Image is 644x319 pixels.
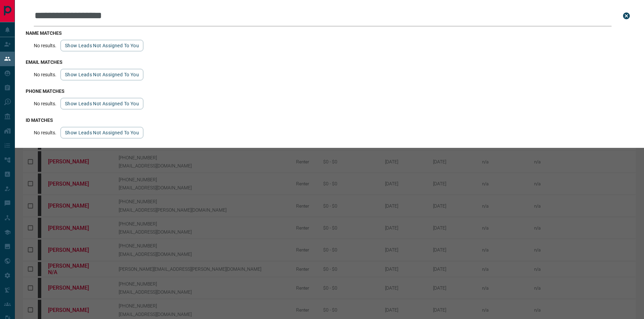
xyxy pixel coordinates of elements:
[26,59,633,65] h3: email matches
[34,101,56,106] p: No results.
[26,117,633,123] h3: id matches
[34,43,56,48] p: No results.
[34,72,56,77] p: No results.
[61,40,143,51] button: show leads not assigned to you
[61,69,143,80] button: show leads not assigned to you
[620,9,633,23] button: close search bar
[26,88,633,94] h3: phone matches
[61,127,143,138] button: show leads not assigned to you
[61,98,143,109] button: show leads not assigned to you
[34,130,56,135] p: No results.
[26,30,633,36] h3: name matches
